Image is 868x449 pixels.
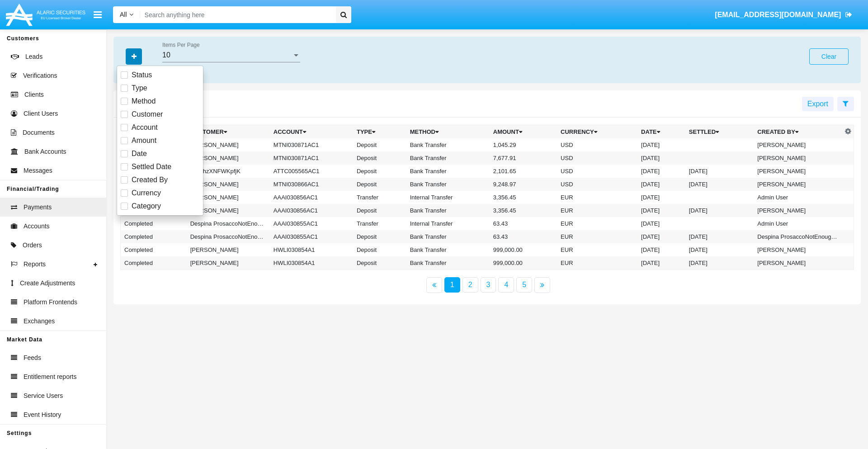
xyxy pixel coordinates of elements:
span: Method [132,96,156,107]
a: 4 [498,277,514,293]
th: Account [270,125,353,139]
td: [DATE] [637,138,685,151]
td: [DATE] [637,165,685,178]
td: Deposit [353,138,406,151]
span: 10 [162,51,170,59]
td: 1,045.29 [490,138,557,151]
span: Clients [24,90,44,99]
td: EUR [557,256,637,270]
td: USD [557,151,637,165]
td: [DATE] [685,256,754,270]
span: Verifications [23,71,57,80]
th: Type [353,125,406,139]
td: Bank Transfer [406,230,490,243]
td: USD [557,178,637,191]
td: Despina ProsaccoNotEnoughMoney [187,230,270,243]
span: Category [132,201,161,212]
span: Service Users [24,391,63,401]
td: Bank Transfer [406,165,490,178]
th: Customer [187,125,270,139]
th: Date [637,125,685,139]
a: 2 [462,277,478,293]
td: EUR [557,243,637,256]
span: Amount [132,135,156,146]
td: Deposit [353,151,406,165]
td: ATTC005565AC1 [270,165,353,178]
td: [DATE] [637,151,685,165]
td: Completed [121,256,187,270]
td: Internal Transfer [406,217,490,230]
td: Despina ProsaccoNotEnoughMoney [187,217,270,230]
span: Feeds [24,353,41,363]
td: [PERSON_NAME] [187,204,270,217]
td: HWLI030854A1 [270,243,353,256]
td: USD [557,165,637,178]
span: Created By [132,175,168,185]
span: Leads [25,52,42,61]
td: Admin User [754,217,842,230]
td: Completed [121,243,187,256]
span: Type [132,83,147,94]
span: Date [132,148,147,159]
span: All [120,11,127,18]
span: Messages [24,166,52,175]
th: Settled [685,125,754,139]
td: Despina ProsaccoNotEnoughMoney [754,230,842,243]
td: 3,356.45 [490,191,557,204]
td: 9,248.97 [490,178,557,191]
td: [DATE] [637,204,685,217]
a: [EMAIL_ADDRESS][DOMAIN_NAME] [711,2,857,28]
span: Settled Date [132,161,171,172]
td: [DATE] [685,165,754,178]
td: USD [557,138,637,151]
td: Bank Transfer [406,256,490,270]
td: [DATE] [685,178,754,191]
span: Create Adjustments [20,279,75,288]
input: Search [140,6,333,23]
span: Status [132,70,152,80]
td: 999,000.00 [490,256,557,270]
button: Clear [809,48,849,65]
td: Bank Transfer [406,178,490,191]
td: EUR [557,230,637,243]
td: [DATE] [685,243,754,256]
td: [DATE] [637,178,685,191]
td: Deposit [353,178,406,191]
span: Reports [24,260,46,269]
td: Deposit [353,165,406,178]
td: AAAI030856AC1 [270,191,353,204]
td: [PERSON_NAME] [754,256,842,270]
td: MTNI030871AC1 [270,138,353,151]
td: Deposit [353,243,406,256]
td: Transfer [353,217,406,230]
td: EUR [557,204,637,217]
td: Admin User [754,191,842,204]
a: All [113,10,140,19]
th: Method [406,125,490,139]
span: Accounts [24,222,50,231]
td: [DATE] [637,191,685,204]
a: 1 [444,277,460,293]
td: rKrMhzXNFWKpfjK [187,165,270,178]
td: [DATE] [685,204,754,217]
span: Account [132,122,158,133]
td: [DATE] [637,243,685,256]
td: Deposit [353,256,406,270]
span: Client Users [24,109,58,118]
td: Internal Transfer [406,191,490,204]
span: Export [807,100,828,108]
img: Logo image [5,1,87,28]
td: Bank Transfer [406,138,490,151]
td: Deposit [353,230,406,243]
td: Transfer [353,191,406,204]
td: [PERSON_NAME] [754,204,842,217]
td: [PERSON_NAME] [754,243,842,256]
td: [PERSON_NAME] [187,178,270,191]
td: [DATE] [637,256,685,270]
th: Amount [490,125,557,139]
span: Currency [132,188,161,199]
td: [DATE] [637,230,685,243]
span: Entitlement reports [24,372,77,382]
span: Orders [23,241,42,250]
td: [PERSON_NAME] [187,243,270,256]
